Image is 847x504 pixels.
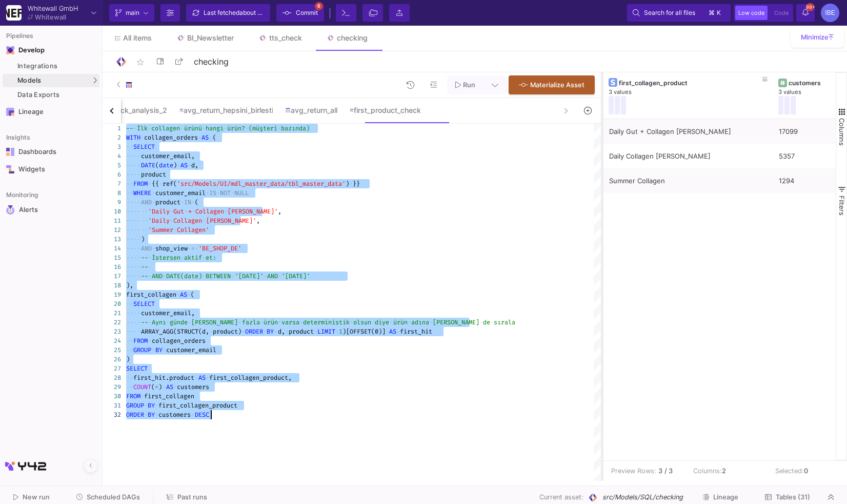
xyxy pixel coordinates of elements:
span: · [349,179,353,188]
span: collagen [151,124,180,132]
span: = [191,244,195,253]
button: Last fetchedabout 3 hours ago [186,4,270,22]
img: SQL-Model type child icon [285,107,291,113]
span: hangi [206,124,224,132]
span: ·· [126,336,133,345]
span: · [180,198,184,207]
div: 20 [103,299,121,308]
div: 11 [103,216,121,225]
span: et: [206,254,216,262]
span: · [152,244,155,253]
img: Tab icon [176,34,185,43]
span: · [195,244,198,253]
span: [PERSON_NAME] [191,318,238,326]
span: · [140,133,144,142]
div: Lineage [18,108,85,116]
img: Tab icon [258,34,267,43]
span: ) [173,161,177,169]
span: ), [126,281,133,289]
span: · [209,327,213,336]
img: Navigation icon [6,165,14,173]
span: Lineage [713,493,738,501]
div: 23 [103,327,121,336]
span: Run [463,81,475,89]
span: ···· [126,198,141,207]
span: · [479,318,483,327]
span: Collagen [195,207,224,216]
img: Navigation icon [6,205,15,215]
span: product [155,198,180,206]
div: Develop [18,46,34,54]
span: -- [141,263,148,271]
span: · [314,327,317,336]
span: ···· [126,318,141,327]
span: ···· [126,170,141,179]
span: Filters [838,196,846,216]
span: product [141,170,166,179]
span: · [389,318,393,327]
span: · [159,179,163,188]
div: avg_return_hepsini_birlestir [179,106,273,114]
span: bazında) [281,124,310,132]
div: 6 [103,170,121,179]
span: ···· [126,235,141,244]
div: Daily Gut + Collagen [PERSON_NAME] [609,120,768,144]
div: BI_Newsletter [187,34,234,42]
span: fazla [242,318,260,326]
span: ref( [163,180,177,188]
div: Integrations [17,62,97,70]
span: -- [141,272,148,280]
span: WHERE [133,189,151,197]
span: '[DATE]' [235,272,264,280]
img: Tab icon [327,34,335,43]
span: · [148,262,152,272]
span: günde [170,318,188,326]
span: · [264,272,267,281]
span: Search for all files [644,5,695,21]
span: collagen_orders [144,133,198,142]
span: ( [191,290,194,299]
span: · [202,216,206,225]
span: · [274,327,277,336]
span: İlk [137,124,148,132]
span: ( [195,198,198,206]
span: · [335,327,339,336]
span: · [177,161,180,170]
span: · [202,124,206,133]
span: Columns [838,118,846,146]
span: · [224,124,227,133]
button: Commit [276,4,324,22]
span: customer_email, [141,309,195,317]
span: · [192,207,195,216]
div: Daily Collagen [PERSON_NAME] [609,144,768,168]
span: d, [191,161,198,169]
span: olsun [353,318,371,326]
span: 99+ [806,3,814,11]
span: Collagen [173,217,202,225]
span: ORDER [245,327,263,336]
button: Run [447,75,483,94]
span: İstersen [152,254,180,262]
span: '[DATE]' [281,272,310,280]
button: ⌘k [705,7,725,19]
span: Collagen' [177,226,209,234]
span: date [159,161,173,169]
span: · [238,318,241,327]
span: ···· [126,327,141,336]
span: · [299,318,303,327]
span: product) [213,327,241,336]
span: · [260,318,264,327]
div: 5 [103,161,121,170]
span: · [241,327,245,336]
span: ·· [126,188,133,198]
span: · [184,207,188,216]
div: 3 values [609,88,768,96]
span: · [198,133,201,142]
a: Navigation iconAlerts [3,201,99,219]
span: ···· [126,225,141,235]
span: ) [141,235,145,243]
span: ···· [126,272,141,281]
span: · [231,188,234,198]
div: checking [337,34,368,42]
span: ·· [141,225,148,235]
